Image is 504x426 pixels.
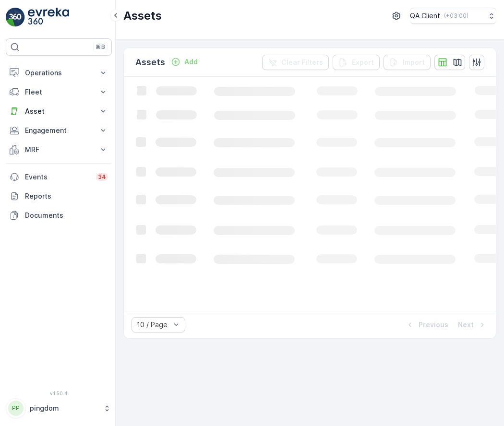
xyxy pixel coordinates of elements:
[403,58,425,67] p: Import
[25,145,93,154] p: MRF
[184,57,198,67] p: Add
[6,140,112,159] button: MRF
[6,63,112,83] button: Operations
[135,56,165,69] p: Assets
[404,319,449,331] button: Previous
[410,8,496,24] button: QA Client(+03:00)
[25,87,93,97] p: Fleet
[6,102,112,121] button: Asset
[25,68,93,78] p: Operations
[352,58,374,67] p: Export
[25,126,93,135] p: Engagement
[167,56,202,68] button: Add
[25,106,93,116] p: Asset
[6,167,112,187] a: Events34
[384,55,431,70] button: Import
[419,320,448,330] p: Previous
[30,403,98,413] p: pingdom
[6,8,25,27] img: logo
[262,55,329,70] button: Clear Filters
[6,121,112,140] button: Engagement
[96,43,105,51] p: ⌘B
[6,398,112,418] button: PPpingdom
[281,58,323,67] p: Clear Filters
[333,55,380,70] button: Export
[457,319,488,331] button: Next
[98,173,106,181] p: 34
[28,8,69,27] img: logo_light-DOdMpM7g.png
[8,401,24,416] div: PP
[6,206,112,225] a: Documents
[444,12,468,20] p: ( +03:00 )
[6,390,112,396] span: v 1.50.4
[25,191,108,201] p: Reports
[6,83,112,102] button: Fleet
[25,172,90,182] p: Events
[123,8,162,24] p: Assets
[458,320,474,330] p: Next
[25,211,108,220] p: Documents
[410,11,440,21] p: QA Client
[6,187,112,206] a: Reports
